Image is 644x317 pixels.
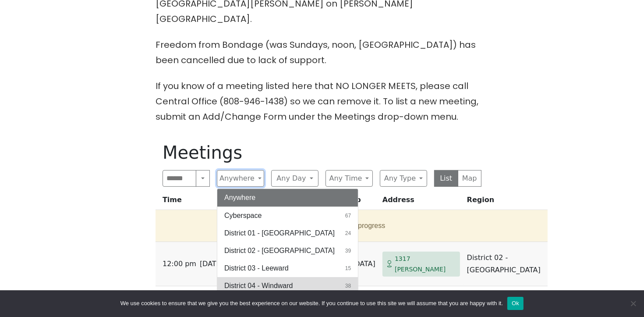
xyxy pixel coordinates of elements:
span: No [629,299,637,308]
button: Anywhere [217,170,264,187]
button: District 02 - [GEOGRAPHIC_DATA]39 results [217,242,358,260]
span: District 02 - [GEOGRAPHIC_DATA] [224,246,335,256]
p: Freedom from Bondage (was Sundays, noon, [GEOGRAPHIC_DATA]) has been cancelled due to lack of sup... [156,37,488,68]
h1: Meetings [163,142,481,163]
span: Cyberspace [224,210,262,221]
span: 67 results [345,212,351,220]
span: 24 results [345,229,351,237]
span: 39 results [345,247,351,255]
span: District 03 - Leeward [224,263,289,274]
span: 38 results [345,282,351,290]
button: Any Day [271,170,318,187]
button: Cyberspace67 results [217,207,358,224]
button: 2 meetings in progress [159,214,541,238]
span: District 01 - [GEOGRAPHIC_DATA] [224,228,335,239]
span: 12:00 PM [163,258,196,270]
button: District 01 - [GEOGRAPHIC_DATA]24 results [217,224,358,242]
span: District 04 - Windward [224,281,293,291]
p: If you know of a meeting listed here that NO LONGER MEETS, please call Central Office (808-946-14... [156,78,488,125]
button: District 04 - Windward38 results [217,277,358,295]
th: Time [156,194,227,210]
button: Any Time [326,170,373,187]
button: Any Type [380,170,427,187]
input: Search [163,170,196,187]
button: Search [196,170,210,187]
span: 15 results [345,264,351,272]
span: [DATE] [200,258,223,270]
td: District 02 - [GEOGRAPHIC_DATA] [464,242,548,286]
button: Anywhere [217,189,358,207]
th: Region [464,194,548,210]
button: District 03 - Leeward15 results [217,260,358,277]
button: Ok [507,297,524,310]
button: Map [458,170,482,187]
span: We use cookies to ensure that we give you the best experience on our website. If you continue to ... [120,299,503,308]
button: List [434,170,458,187]
span: 1317 [PERSON_NAME] [395,253,456,275]
th: Address [379,194,464,210]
